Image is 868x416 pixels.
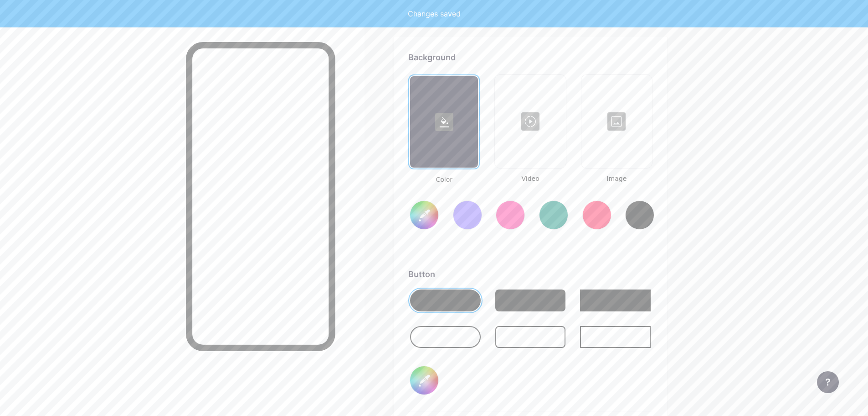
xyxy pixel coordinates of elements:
div: Changes saved [408,8,461,19]
div: Background [408,51,652,63]
div: Button [408,268,652,280]
span: Color [408,175,480,184]
span: Video [494,174,566,184]
span: Image [581,174,652,184]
